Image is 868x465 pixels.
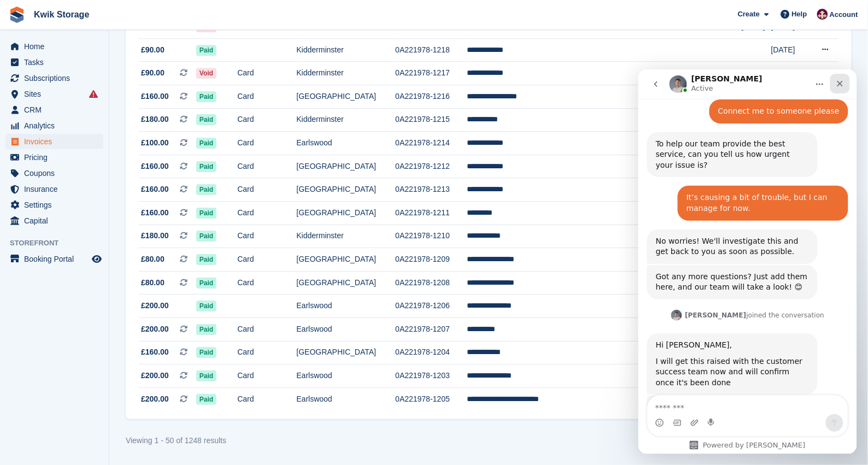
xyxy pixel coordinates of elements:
td: [DATE] [771,62,810,85]
span: Paid [196,231,216,242]
span: Account [830,9,858,20]
td: Card [237,341,296,364]
td: Card [237,318,296,342]
td: 0A221978-1212 [395,155,467,178]
td: 0A221978-1204 [395,341,467,364]
td: [DATE] [771,38,810,62]
td: 0A221978-1216 [395,85,467,109]
span: Paid [196,347,216,358]
span: £90.00 [141,67,165,79]
a: menu [5,166,103,181]
td: 0A221978-1218 [395,38,467,62]
td: 0A221978-1214 [395,132,467,155]
td: Card [237,155,296,178]
td: Earlswood [297,132,396,155]
a: menu [5,86,103,102]
span: Create [738,9,760,20]
span: Paid [196,45,216,56]
a: menu [5,197,103,213]
span: £200.00 [141,370,169,381]
a: menu [5,70,103,86]
td: 0A221978-1213 [395,178,467,202]
td: Card [237,85,296,109]
td: [GEOGRAPHIC_DATA] [297,202,396,225]
span: Help [792,9,807,20]
i: Smart entry sync failures have occurred [89,90,98,98]
span: Invoices [24,134,90,149]
a: menu [5,251,103,267]
td: 0A221978-1211 [395,202,467,225]
td: 0A221978-1206 [395,295,467,318]
td: Card [237,132,296,155]
img: stora-icon-8386f47178a22dfd0bd8f6a31ec36ba5ce8667c1dd55bd0f319d3a0aa187defe.svg [9,7,25,23]
div: Viewing 1 - 50 of 1248 results [126,435,226,446]
a: menu [5,39,103,54]
td: 0A221978-1203 [395,364,467,388]
span: £160.00 [141,346,169,358]
a: Preview store [90,252,103,266]
span: £160.00 [141,184,169,195]
td: Card [237,178,296,202]
td: Card [237,108,296,132]
span: £90.00 [141,44,165,56]
img: ellie tragonette [817,9,828,20]
a: menu [5,102,103,117]
span: Storefront [10,238,109,249]
span: Tasks [24,55,90,70]
a: menu [5,118,103,133]
span: Insurance [24,181,90,197]
span: £200.00 [141,393,169,405]
span: Paid [196,254,216,265]
iframe: Intercom live chat [638,69,857,454]
td: Card [237,248,296,272]
span: £180.00 [141,230,169,242]
a: Kwik Storage [30,5,93,23]
a: menu [5,213,103,228]
td: Earlswood [297,295,396,318]
span: Paid [196,114,216,125]
td: Kidderminster [297,62,396,85]
span: £160.00 [141,161,169,172]
td: Earlswood [297,387,396,410]
span: Paid [196,161,216,172]
span: Sites [24,86,90,102]
span: CRM [24,102,90,117]
span: Paid [196,301,216,311]
span: Pricing [24,150,90,165]
td: [GEOGRAPHIC_DATA] [297,178,396,202]
td: 0A221978-1215 [395,108,467,132]
td: [GEOGRAPHIC_DATA] [297,248,396,272]
span: £200.00 [141,300,169,311]
span: Coupons [24,166,90,181]
td: 0A221978-1207 [395,318,467,342]
td: Kidderminster [297,108,396,132]
td: [DATE] [741,62,771,85]
a: menu [5,150,103,165]
td: [GEOGRAPHIC_DATA] [297,155,396,178]
td: Card [237,225,296,248]
span: Paid [196,324,216,335]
